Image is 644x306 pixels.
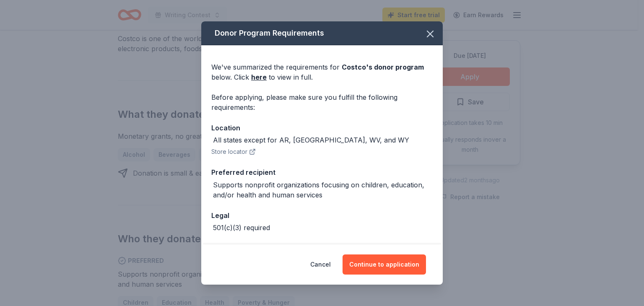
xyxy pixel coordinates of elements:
[343,254,426,275] button: Continue to application
[213,135,409,145] div: All states except for AR, [GEOGRAPHIC_DATA], WV, and WY
[211,122,433,133] div: Location
[211,62,433,82] div: We've summarized the requirements for below. Click to view in full.
[213,223,270,233] div: 501(c)(3) required
[213,180,433,200] div: Supports nonprofit organizations focusing on children, education, and/or health and human services
[211,167,433,178] div: Preferred recipient
[251,72,267,82] a: here
[211,92,433,112] div: Before applying, please make sure you fulfill the following requirements:
[342,63,424,71] span: Costco 's donor program
[211,243,433,254] div: Deadline
[310,254,331,275] button: Cancel
[211,147,256,157] button: Store locator
[201,21,443,45] div: Donor Program Requirements
[211,210,433,221] div: Legal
